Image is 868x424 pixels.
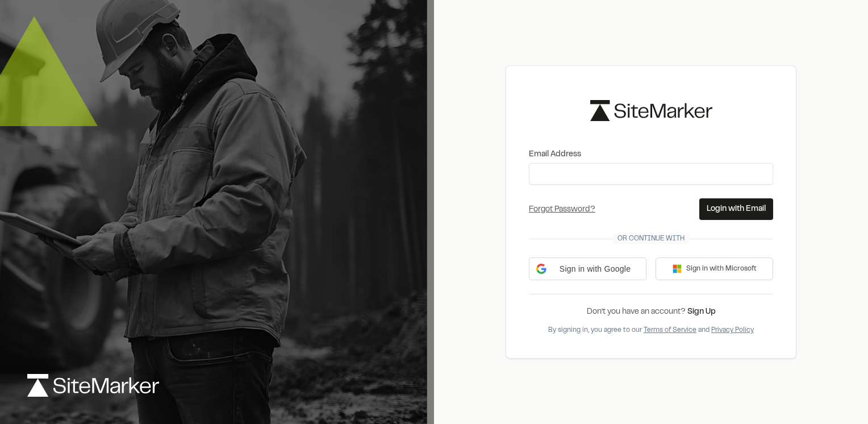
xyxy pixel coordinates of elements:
[590,100,712,121] img: logo-black-rebrand.svg
[529,325,773,335] div: By signing in, you agree to our and
[699,198,773,220] button: Login with Email
[551,263,639,275] span: Sign in with Google
[644,325,696,335] button: Terms of Service
[613,234,689,244] span: Or continue with
[529,306,773,318] div: Don’t you have an account?
[687,309,716,315] a: Sign Up
[27,374,159,397] img: logo-white-rebrand.svg
[529,257,646,280] div: Sign in with Google
[656,257,773,280] button: Sign in with Microsoft
[529,148,773,161] label: Email Address
[711,325,754,335] button: Privacy Policy
[529,206,595,213] a: Forgot Password?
